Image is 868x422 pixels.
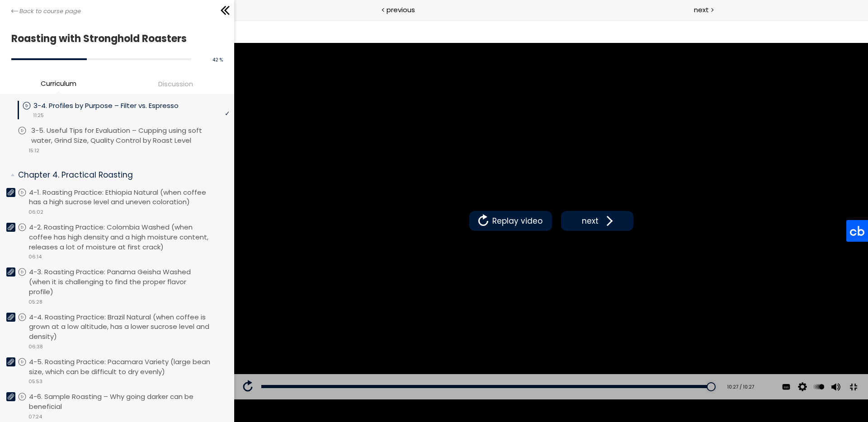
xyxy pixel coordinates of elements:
span: 15:12 [28,147,39,155]
span: Discussion [158,79,193,89]
span: Replay video [256,195,311,207]
button: Video quality [561,354,575,380]
a: Back to course page [11,7,81,16]
button: Subtitles and Transcript [545,354,559,380]
span: 11:25 [33,112,44,119]
span: next [694,5,709,15]
button: next [327,191,399,211]
p: 3-5. Useful Tips for Evaluation – Cupping using soft water, Grind Size, Quality Control by Roast ... [31,126,232,145]
span: next [345,195,367,207]
div: 10:27 / 10:27 [485,364,520,371]
div: See available captions [544,354,560,380]
span: Curriculum [41,78,76,89]
button: Volume [594,354,608,380]
span: previous [387,5,415,15]
h1: Roasting with Stronghold Roasters [11,30,218,47]
p: Chapter 4. Practical Roasting [18,169,223,181]
p: 3-4. Profiles by Purpose – Filter vs. Espresso [33,101,197,111]
span: 42 % [212,56,223,63]
button: Play back rate [578,354,591,380]
div: Change playback rate [576,354,593,380]
span: Back to course page [19,7,81,16]
button: Replay video [235,191,318,211]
